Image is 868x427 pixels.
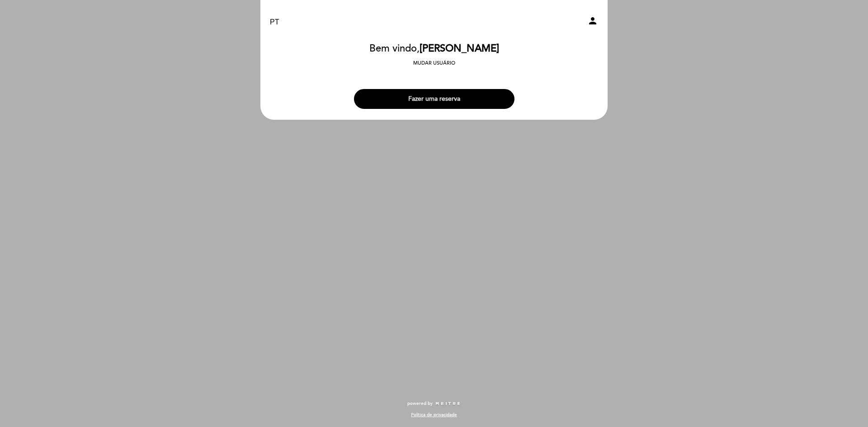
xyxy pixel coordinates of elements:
[411,412,457,418] a: Política de privacidade
[369,43,499,54] h2: Bem vindo,
[587,15,598,29] button: person
[587,15,598,26] i: person
[407,400,461,407] a: powered by
[407,400,433,407] span: powered by
[354,89,514,109] button: Fazer uma reserva
[410,59,458,67] button: Mudar usuário
[377,10,491,35] a: Killer Burger
[435,402,461,406] img: MEITRE
[420,42,499,55] span: [PERSON_NAME]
